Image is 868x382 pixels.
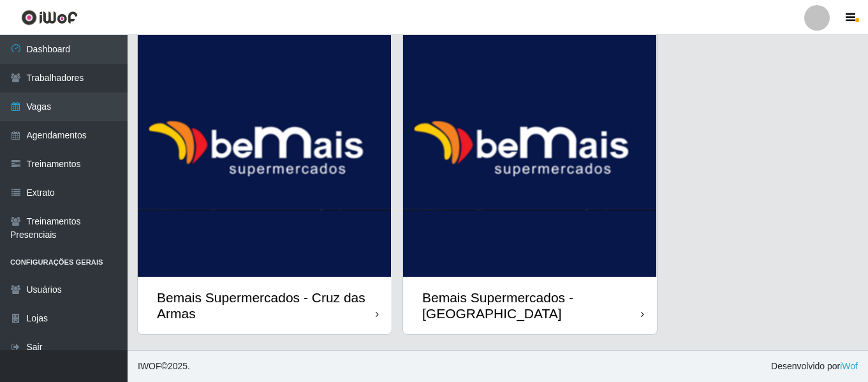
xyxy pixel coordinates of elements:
[138,25,392,277] img: cardImg
[138,25,392,334] a: Bemais Supermercados - Cruz das Armas
[403,25,657,277] img: cardImg
[422,290,641,321] div: Bemais Supermercados - [GEOGRAPHIC_DATA]
[138,361,161,371] span: IWOF
[157,290,376,321] div: Bemais Supermercados - Cruz das Armas
[21,10,78,26] img: CoreUI Logo
[138,360,190,373] span: © 2025 .
[840,361,858,371] a: iWof
[771,360,858,373] span: Desenvolvido por
[403,25,657,334] a: Bemais Supermercados - [GEOGRAPHIC_DATA]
